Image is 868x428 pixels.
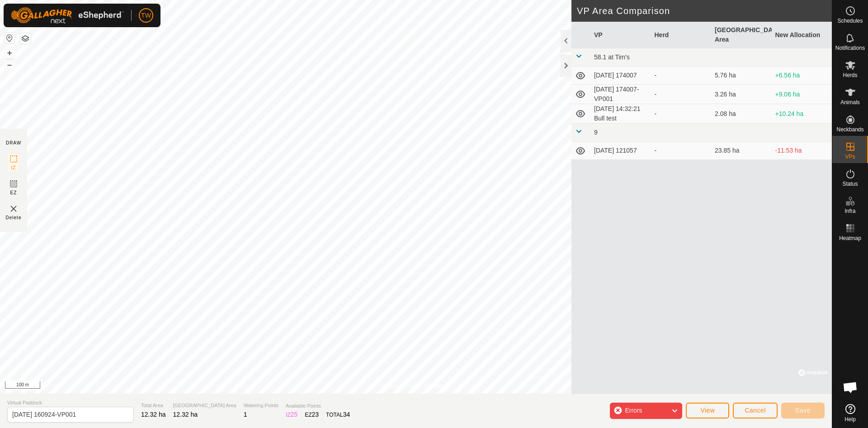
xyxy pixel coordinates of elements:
[795,407,811,414] span: Save
[711,142,772,160] td: 23.85 ha
[655,71,708,80] div: -
[625,407,642,414] span: Errors
[835,45,865,51] span: Notifications
[840,100,860,105] span: Animals
[312,411,319,418] span: 23
[6,214,22,221] span: Delete
[845,154,855,159] span: VPs
[173,411,198,418] span: 12.32 ha
[244,411,247,418] span: 1
[733,403,778,418] button: Cancel
[832,400,868,426] a: Help
[837,18,863,24] span: Schedules
[577,5,832,16] h2: VP Area Comparison
[4,48,15,58] button: +
[711,22,772,48] th: [GEOGRAPHIC_DATA] Area
[781,403,825,418] button: Save
[594,129,598,136] span: 9
[590,22,651,48] th: VP
[7,399,134,407] span: Virtual Paddock
[686,403,729,418] button: View
[11,7,124,24] img: Gallagher Logo
[425,382,452,390] a: Contact Us
[711,85,772,104] td: 3.26 ha
[326,410,350,419] div: TOTAL
[837,374,864,401] div: Open chat
[10,189,17,196] span: EZ
[244,402,278,409] span: Watering Points
[286,402,350,410] span: Available Points
[839,236,861,241] span: Heatmap
[20,33,31,44] button: Map Layers
[141,11,151,20] span: TW
[305,410,319,419] div: EZ
[844,208,855,214] span: Infra
[655,90,708,99] div: -
[6,139,21,146] div: DRAW
[844,417,856,422] span: Help
[590,85,651,104] td: [DATE] 174007-VP001
[594,53,630,61] span: 58.1 at Tim's
[4,33,15,43] button: Reset Map
[590,104,651,124] td: [DATE] 14:32:21 Bull test
[141,411,166,418] span: 12.32 ha
[173,402,236,409] span: [GEOGRAPHIC_DATA] Area
[4,59,15,70] button: –
[711,104,772,124] td: 2.08 ha
[11,164,16,171] span: IZ
[291,411,298,418] span: 25
[590,67,651,85] td: [DATE] 174007
[343,411,350,418] span: 34
[772,142,832,160] td: -11.53 ha
[651,22,712,48] th: Herd
[745,407,766,414] span: Cancel
[286,410,297,419] div: IZ
[380,382,414,390] a: Privacy Policy
[772,22,832,48] th: New Allocation
[655,146,708,155] div: -
[655,109,708,119] div: -
[590,142,651,160] td: [DATE] 121057
[842,181,858,187] span: Status
[700,407,715,414] span: View
[772,67,832,85] td: +6.56 ha
[8,203,19,214] img: VP
[843,72,857,78] span: Herds
[772,104,832,124] td: +10.24 ha
[711,67,772,85] td: 5.76 ha
[772,85,832,104] td: +9.06 ha
[836,127,863,132] span: Neckbands
[141,402,166,409] span: Total Area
